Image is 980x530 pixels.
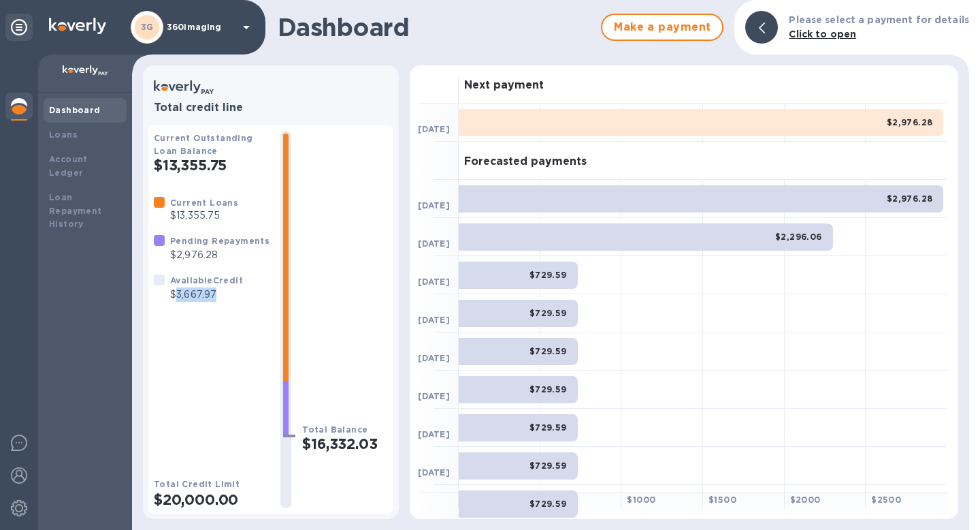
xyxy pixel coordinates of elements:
p: 360imaging [167,22,235,32]
h1: Dashboard [278,13,594,42]
b: Dashboard [49,105,101,115]
b: $2,976.28 [887,117,933,127]
p: $3,667.97 [170,287,243,302]
b: $729.59 [529,346,567,356]
h2: $20,000.00 [154,491,269,508]
button: Make a payment [601,14,723,41]
b: Current Loans [170,198,238,208]
h2: $16,332.03 [302,435,388,452]
p: $13,355.75 [170,208,238,223]
b: 3G [141,22,154,32]
h3: Forecasted payments [464,155,587,168]
b: $ 1500 [708,495,736,505]
b: Account Ledger [49,154,88,178]
b: $2,296.06 [775,232,822,242]
b: Total Balance [302,424,367,435]
b: $ 2000 [790,495,821,505]
b: Pending Repayments [170,236,269,246]
b: [DATE] [418,315,450,325]
b: [DATE] [418,353,450,363]
b: $729.59 [529,461,567,471]
b: Click to open [789,29,856,40]
b: Available Credit [170,275,243,285]
b: [DATE] [418,429,450,439]
b: $ 1000 [627,495,655,505]
h3: Total credit line [154,102,388,114]
div: Unpin categories [5,14,33,41]
img: Logo [49,18,106,34]
b: $729.59 [529,270,567,280]
h3: Next payment [464,79,544,92]
b: $729.59 [529,499,567,509]
b: $ 2500 [871,495,901,505]
b: [DATE] [418,238,450,249]
b: [DATE] [418,467,450,478]
b: [DATE] [418,391,450,401]
b: Loans [49,129,78,140]
h2: $13,355.75 [154,157,269,174]
b: [DATE] [418,277,450,287]
b: Total Credit Limit [154,479,240,489]
b: $729.59 [529,384,567,394]
b: Current Outstanding Loan Balance [154,133,253,156]
b: $729.59 [529,308,567,318]
b: [DATE] [418,200,450,211]
span: Make a payment [613,19,711,35]
b: Please select a payment for details [789,14,969,25]
b: Loan Repayment History [49,192,102,230]
b: $729.59 [529,422,567,433]
b: $2,976.28 [887,193,933,204]
p: $2,976.28 [170,248,269,262]
b: [DATE] [418,124,450,134]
